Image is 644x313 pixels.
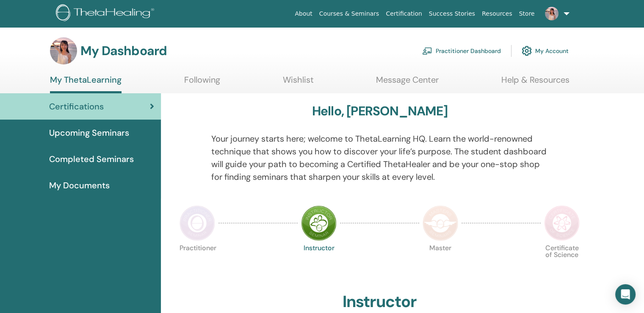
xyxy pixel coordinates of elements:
[50,75,122,93] a: My ThetaLearning
[382,6,425,22] a: Certification
[478,6,516,22] a: Resources
[180,205,215,241] img: Practitioner
[312,103,448,119] h3: Hello, [PERSON_NAME]
[211,132,548,183] p: Your journey starts here; welcome to ThetaLearning HQ. Learn the world-renowned technique that sh...
[423,245,458,280] p: Master
[49,153,134,165] span: Completed Seminars
[522,42,569,60] a: My Account
[301,205,337,241] img: Instructor
[544,205,580,241] img: Certificate of Science
[180,245,215,280] p: Practitioner
[615,284,636,305] div: Open Intercom Messenger
[80,43,167,59] h3: My Dashboard
[49,179,110,192] span: My Documents
[49,100,104,113] span: Certifications
[50,37,77,64] img: default.jpg
[545,7,558,20] img: default.jpg
[343,292,417,312] h2: Instructor
[544,245,580,280] p: Certificate of Science
[56,4,157,23] img: logo.png
[291,6,315,22] a: About
[283,75,314,91] a: Wishlist
[49,126,129,139] span: Upcoming Seminars
[422,42,501,60] a: Practitioner Dashboard
[301,245,337,280] p: Instructor
[376,75,439,91] a: Message Center
[516,6,538,22] a: Store
[184,75,220,91] a: Following
[426,6,478,22] a: Success Stories
[422,47,432,55] img: chalkboard-teacher.svg
[522,44,532,58] img: cog.svg
[316,6,383,22] a: Courses & Seminars
[501,75,569,91] a: Help & Resources
[423,205,458,241] img: Master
